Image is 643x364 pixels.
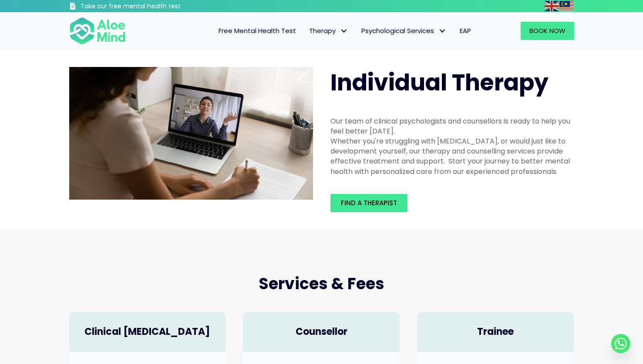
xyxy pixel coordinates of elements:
span: Therapy: submenu [338,25,350,37]
a: Find a therapist [330,194,407,212]
span: Book Now [529,26,566,35]
img: Aloe mind Logo [69,17,126,45]
nav: Menu [137,22,478,40]
img: ms [559,1,573,11]
span: EAP [460,26,471,35]
h3: Take our free mental health test [81,2,227,11]
div: Our team of clinical psychologists and counsellors is ready to help you feel better [DATE]. [330,116,574,136]
span: Individual Therapy [330,67,549,98]
a: Free Mental Health Test [212,22,303,40]
a: English [545,1,559,11]
a: EAP [453,22,478,40]
img: Therapy online individual [69,67,313,200]
a: Whatsapp [611,334,630,353]
span: Psychological Services: submenu [436,25,449,37]
a: Book Now [521,22,574,40]
h4: Trainee [426,325,565,339]
div: Whether you're struggling with [MEDICAL_DATA], or would just like to development yourself, our th... [330,136,574,177]
span: Find a therapist [341,198,397,207]
h4: Clinical [MEDICAL_DATA] [78,325,217,339]
a: Malay [559,1,574,11]
h4: Counsellor [252,325,391,339]
span: Services & Fees [259,273,384,295]
span: Free Mental Health Test [219,26,296,35]
span: Psychological Services [361,26,447,35]
a: TherapyTherapy: submenu [303,22,355,40]
span: Therapy [309,26,348,35]
img: en [545,1,559,11]
a: Psychological ServicesPsychological Services: submenu [355,22,453,40]
a: Take our free mental health test [69,2,227,12]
